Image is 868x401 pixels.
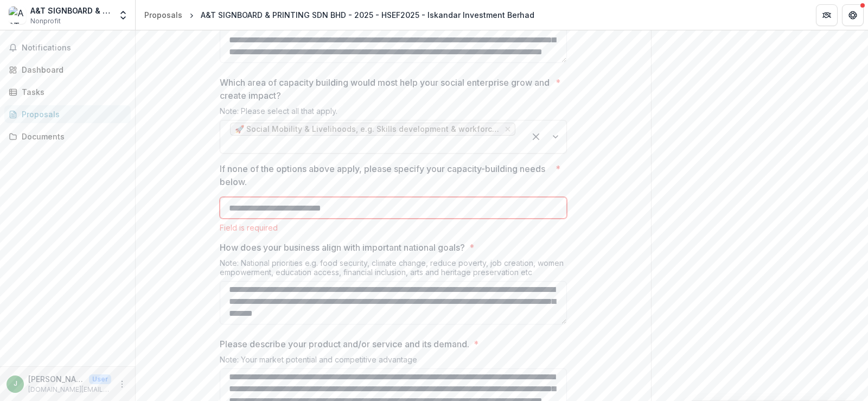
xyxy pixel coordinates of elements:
[816,4,838,26] button: Partners
[220,162,551,188] p: If none of the options above apply, please specify your capacity-building needs below.
[220,338,469,351] p: Please describe your product and/or service and its demand.
[4,39,131,56] button: Notifications
[220,355,567,368] div: Note: Your market potential and competitive advantage
[4,83,131,101] a: Tasks
[22,109,122,120] div: Proposals
[235,125,500,134] span: 🚀 Social Mobility & Livelihoods, e.g. Skills development & workforce readiness
[22,43,126,53] span: Notifications
[220,76,551,102] p: Which area of capacity building would most help your social enterprise grow and create impact?
[201,9,534,21] div: A&T SIGNBOARD & PRINTING SDN BHD - 2025 - HSEF2025 - Iskandar Investment Berhad
[116,4,131,26] button: Open entity switcher
[30,5,111,16] div: A&T SIGNBOARD & PRINTING SDN BHD
[116,378,129,391] button: More
[14,380,17,387] div: James
[28,373,85,385] p: [PERSON_NAME]
[144,9,182,21] div: Proposals
[503,124,513,135] div: Remove 🚀 Social Mobility & Livelihoods, e.g. Skills development & workforce readiness
[22,86,122,98] div: Tasks
[28,385,111,394] p: [DOMAIN_NAME][EMAIL_ADDRESS][DOMAIN_NAME]
[89,374,111,384] p: User
[842,4,864,26] button: Get Help
[22,131,122,142] div: Documents
[527,128,545,145] div: Clear selected options
[4,105,131,123] a: Proposals
[22,64,122,75] div: Dashboard
[220,223,567,232] div: Field is required
[140,7,539,23] nav: breadcrumb
[220,106,567,120] div: Note: Please select all that apply.
[4,128,131,145] a: Documents
[220,241,465,254] p: How does your business align with important national goals?
[30,16,61,26] span: Nonprofit
[9,7,26,24] img: A&T SIGNBOARD & PRINTING SDN BHD
[140,7,187,23] a: Proposals
[220,258,567,281] div: Note: National priorities e.g. food security, climate change, reduce poverty, job creation, women...
[4,61,131,79] a: Dashboard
